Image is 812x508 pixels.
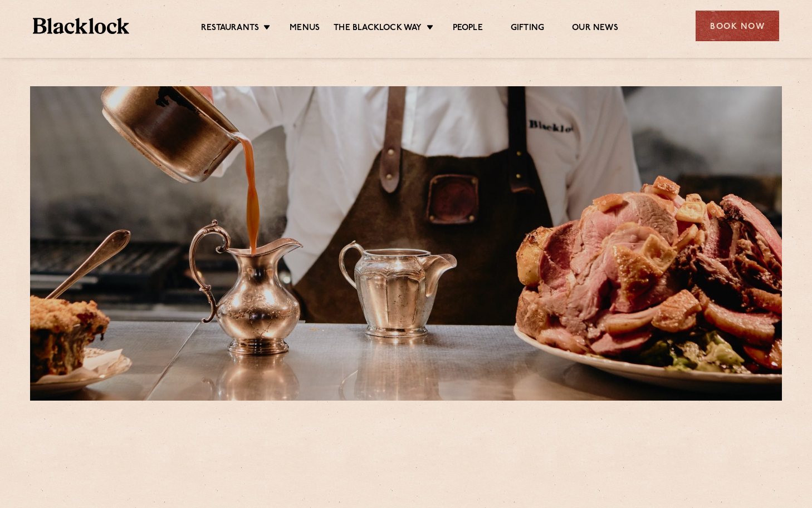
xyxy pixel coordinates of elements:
a: Menus [290,23,320,35]
a: Our News [572,23,618,35]
div: Book Now [696,11,779,41]
a: Restaurants [201,23,259,35]
img: BL_Textured_Logo-footer-cropped.svg [33,18,129,34]
a: The Blacklock Way [334,23,422,35]
a: People [453,23,483,35]
a: Gifting [511,23,544,35]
